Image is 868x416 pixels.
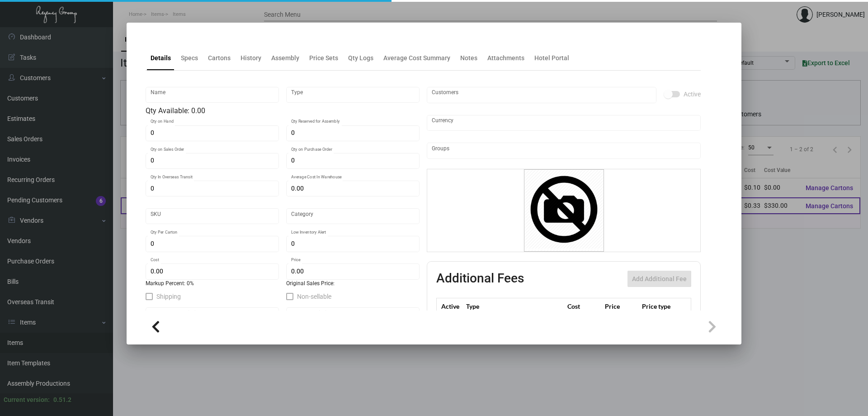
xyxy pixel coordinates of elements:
[464,298,565,314] th: Type
[348,53,373,63] div: Qty Logs
[146,105,420,116] div: Qty Available: 0.00
[460,53,477,63] div: Notes
[640,298,680,314] th: Price type
[297,291,331,302] span: Non-sellable
[271,53,299,63] div: Assembly
[603,298,640,314] th: Price
[181,53,198,63] div: Specs
[627,271,691,287] button: Add Additional Fee
[684,89,701,100] span: Active
[432,91,652,99] input: Add new..
[53,395,71,405] div: 0.51.2
[534,53,569,63] div: Hotel Portal
[309,53,338,63] div: Price Sets
[632,275,687,282] span: Add Additional Fee
[241,53,261,63] div: History
[151,53,171,63] div: Details
[208,53,231,63] div: Cartons
[437,298,464,314] th: Active
[436,271,524,287] h2: Additional Fees
[487,53,524,63] div: Attachments
[383,53,450,63] div: Average Cost Summary
[4,395,50,405] div: Current version:
[156,291,181,302] span: Shipping
[432,147,696,154] input: Add new..
[565,298,602,314] th: Cost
